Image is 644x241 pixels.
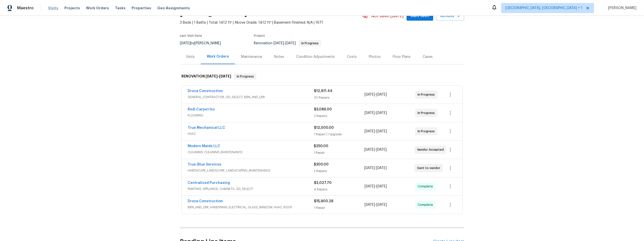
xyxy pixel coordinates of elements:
[365,92,387,97] span: -
[364,166,387,171] span: -
[393,54,411,59] div: Floor Plans
[314,205,365,210] div: 1 Repair
[188,168,314,173] span: HARDSCAPE_LANDSCAPE, LANDSCAPING_MAINTENANCE
[188,108,215,111] a: Redi Carpet Inc
[418,184,435,189] span: Complete
[365,111,375,115] span: [DATE]
[365,93,375,96] span: [DATE]
[418,92,437,97] span: In Progress
[376,130,387,133] span: [DATE]
[219,74,231,78] span: [DATE]
[206,74,231,78] span: -
[64,6,80,11] span: Projects
[181,73,231,79] h6: RENOVATION
[347,54,357,59] div: Costs
[417,147,446,152] span: Vendor Accepted
[188,113,314,118] span: FLOORING
[364,166,375,170] span: [DATE]
[188,205,314,210] span: BRN_AND_LRR, HANDYMAN, ELECTRICAL, GLASS_WINDOW, HVAC, ROOF
[115,6,126,10] span: Tasks
[314,199,333,203] span: $15,800.28
[188,163,221,166] a: True-Blue Services
[188,95,314,100] span: GENERAL_CONTRACTOR, OD_SELECT, BRN_AND_LRR
[188,126,225,130] a: True Mechanical LLC
[188,89,223,93] a: Droza Construction
[411,13,429,19] span: Mark Seen
[364,148,375,151] span: [DATE]
[314,144,328,148] span: $250.00
[376,111,387,115] span: [DATE]
[132,6,151,11] span: Properties
[314,95,365,100] div: 20 Repairs
[180,42,190,45] span: [DATE]
[235,74,256,79] span: In Progress
[314,113,365,118] div: 2 Repairs
[376,185,387,188] span: [DATE]
[505,6,582,11] span: [GEOGRAPHIC_DATA], [GEOGRAPHIC_DATA] + 1
[314,132,365,137] div: 1 Repair | 1 Upgrade
[296,54,335,59] div: Condition Adjustments
[17,6,34,11] span: Maestro
[365,130,375,133] span: [DATE]
[314,163,329,166] span: $300.00
[436,12,464,21] button: Actions
[188,181,230,185] a: Centralized Purchasing
[365,110,387,115] span: -
[365,184,387,189] span: -
[371,14,404,19] span: Not seen [DATE]
[314,169,364,174] div: 2 Repairs
[606,6,636,11] span: [PERSON_NAME]
[254,34,265,37] span: Project
[376,93,387,96] span: [DATE]
[273,42,284,45] span: [DATE]
[418,110,437,115] span: In Progress
[440,13,460,19] span: Actions
[188,131,314,136] span: HVAC
[48,6,58,11] span: Visits
[206,74,218,78] span: [DATE]
[188,186,314,191] span: PAINTING, APPLIANCE, CABINETS, OD_SELECT
[376,166,387,170] span: [DATE]
[180,11,247,16] h2: [STREET_ADDRESS]
[86,6,109,11] span: Work Orders
[365,202,387,207] span: -
[423,54,433,59] div: Cases
[376,203,387,207] span: [DATE]
[180,34,202,37] span: Last Visit Date
[285,42,296,45] span: [DATE]
[299,42,320,45] span: In Progress
[188,199,223,203] a: Droza Construction
[188,144,220,148] a: Modern Maids LLC
[207,54,229,59] div: Work Orders
[180,40,227,46] div: by [PERSON_NAME]
[314,108,332,111] span: $3,086.00
[254,42,321,45] span: Renovation
[314,150,364,155] div: 1 Repair
[273,42,296,45] span: -
[314,126,334,130] span: $12,000.00
[314,89,332,93] span: $12,811.44
[365,129,387,134] span: -
[314,187,365,192] div: 4 Repairs
[369,54,381,59] div: Photos
[365,203,375,207] span: [DATE]
[180,20,362,25] span: 3 Beds | 1 Baths | Total: 1412 ft² | Above Grade: 1412 ft² | Basement Finished: N/A | 1971
[180,68,464,85] div: RENOVATION [DATE]-[DATE]In Progress
[188,150,314,155] span: CLEANING, CLEANING_MAINTENANCE
[418,202,435,207] span: Complete
[365,185,375,188] span: [DATE]
[417,166,442,171] span: Sent to vendor
[376,148,387,151] span: [DATE]
[157,6,190,11] span: Geo Assignments
[314,181,332,185] span: $2,027.70
[364,147,387,152] span: -
[407,12,433,21] button: Mark Seen
[418,129,437,134] span: In Progress
[241,54,262,59] div: Maintenance
[274,54,284,59] div: Notes
[186,54,195,59] div: Visits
